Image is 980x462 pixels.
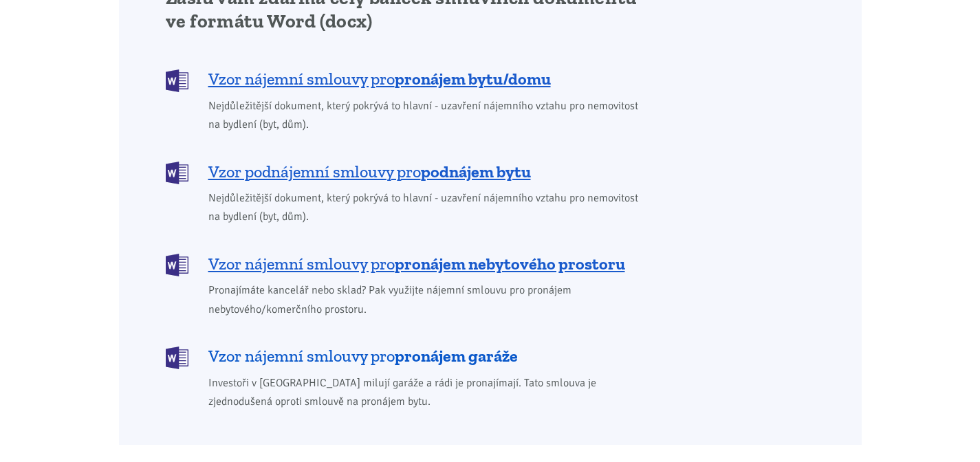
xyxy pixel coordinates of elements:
[208,161,531,183] span: Vzor podnájemní smlouvy pro
[208,189,648,226] span: Nejdůležitější dokument, který pokrývá to hlavní - uzavření nájemního vztahu pro nemovitost na by...
[166,160,648,183] a: Vzor podnájemní smlouvy propodnájem bytu
[208,253,625,275] span: Vzor nájemní smlouvy pro
[166,68,648,91] a: Vzor nájemní smlouvy propronájem bytu/domu
[395,69,551,89] b: pronájem bytu/domu
[208,97,648,134] span: Nejdůležitější dokument, který pokrývá to hlavní - uzavření nájemního vztahu pro nemovitost na by...
[166,254,188,276] img: DOCX (Word)
[395,254,625,274] b: pronájem nebytového prostoru
[166,252,648,275] a: Vzor nájemní smlouvy propronájem nebytového prostoru
[208,281,648,318] span: Pronajímáte kancelář nebo sklad? Pak využijte nájemní smlouvu pro pronájem nebytového/komerčního ...
[395,346,518,366] b: pronájem garáže
[421,162,531,181] b: podnájem bytu
[208,374,648,411] span: Investoři v [GEOGRAPHIC_DATA] milují garáže a rádi je pronajímají. Tato smlouva je zjednodušená o...
[166,69,188,92] img: DOCX (Word)
[166,345,648,368] a: Vzor nájemní smlouvy propronájem garáže
[208,345,518,367] span: Vzor nájemní smlouvy pro
[166,162,188,184] img: DOCX (Word)
[166,346,188,369] img: DOCX (Word)
[208,68,551,90] span: Vzor nájemní smlouvy pro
